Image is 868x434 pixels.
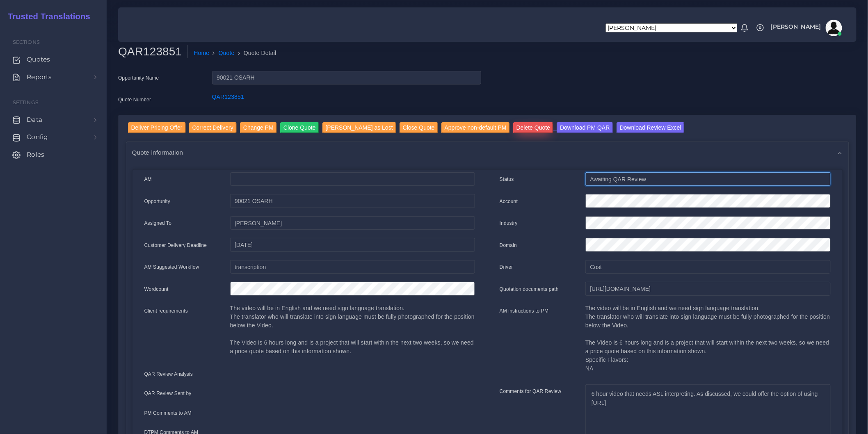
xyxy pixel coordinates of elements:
[240,122,277,133] input: Change PM
[27,73,52,82] span: Reports
[126,142,849,163] div: Quote information
[118,45,188,59] h2: QAR123851
[500,198,518,205] label: Account
[2,10,90,23] a: Trusted Translations
[144,242,207,249] label: Customer Delivery Deadline
[230,304,475,356] p: The video will be in English and we need sign language translation. The translator who will trans...
[513,122,554,133] input: Delete Quote
[235,49,276,57] li: Quote Detail
[144,286,169,293] label: Wordcount
[6,69,101,86] a: Reports
[2,11,90,21] h2: Trusted Translations
[194,49,209,57] a: Home
[212,94,244,100] a: QAR123851
[6,111,101,128] a: Data
[144,370,193,378] label: QAR Review Analysis
[144,219,172,227] label: Assigned To
[500,307,549,315] label: AM instructions to PM
[13,99,39,105] span: Settings
[557,122,613,133] input: Download PM QAR
[144,263,199,271] label: AM Suggested Workflow
[500,388,561,395] label: Comments for QAR Review
[500,219,518,227] label: Industry
[6,146,101,163] a: Roles
[144,409,192,417] label: PM Comments to AM
[128,122,186,133] input: Deliver Pricing Offer
[500,286,559,293] label: Quotation documents path
[6,51,101,68] a: Quotes
[771,24,821,30] span: [PERSON_NAME]
[500,242,517,249] label: Domain
[500,176,514,183] label: Status
[500,263,513,271] label: Driver
[6,128,101,146] a: Config
[144,307,188,315] label: Client requirements
[617,122,685,133] input: Download Review Excel
[441,122,510,133] input: Approve non-default PM
[400,122,438,133] input: Close Quote
[280,122,319,133] input: Clone Quote
[826,20,842,36] img: avatar
[27,132,48,142] span: Config
[144,176,152,183] label: AM
[144,198,171,205] label: Opportunity
[27,55,50,64] span: Quotes
[230,216,475,230] input: pm
[189,122,237,133] input: Correct Delivery
[118,74,159,82] label: Opportunity Name
[144,390,192,397] label: QAR Review Sent by
[118,96,151,103] label: Quote Number
[219,49,235,57] a: Quote
[27,115,42,124] span: Data
[767,20,845,36] a: [PERSON_NAME]avatar
[132,148,183,157] span: Quote information
[13,39,40,45] span: Sections
[585,304,830,373] p: The video will be in English and we need sign language translation. The translator who will trans...
[27,150,44,159] span: Roles
[322,122,396,133] input: [PERSON_NAME] as Lost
